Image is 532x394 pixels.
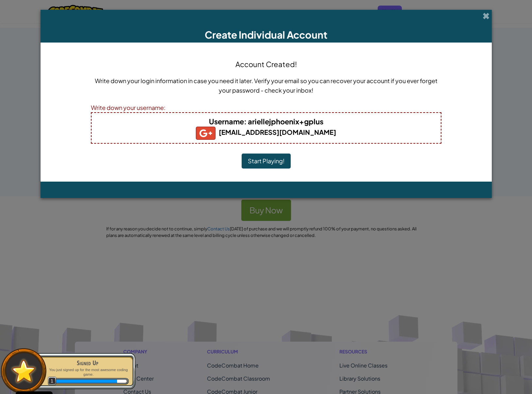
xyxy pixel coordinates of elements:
[91,103,441,112] div: Write down your username:
[205,28,327,41] span: Create Individual Account
[91,76,441,95] p: Write down your login information in case you need it later. Verify your email so you can recover...
[46,367,129,377] p: You just signed up for the most awesome coding game.
[242,153,291,169] button: Start Playing!
[196,127,215,140] img: gplus_small.png
[196,128,336,136] b: [EMAIL_ADDRESS][DOMAIN_NAME]
[235,59,297,69] h4: Account Created!
[9,356,39,385] img: default.png
[209,117,244,126] span: Username
[209,117,323,126] b: : ariellejphoenix+gplus
[48,377,57,385] span: 1
[46,358,129,367] div: Signed Up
